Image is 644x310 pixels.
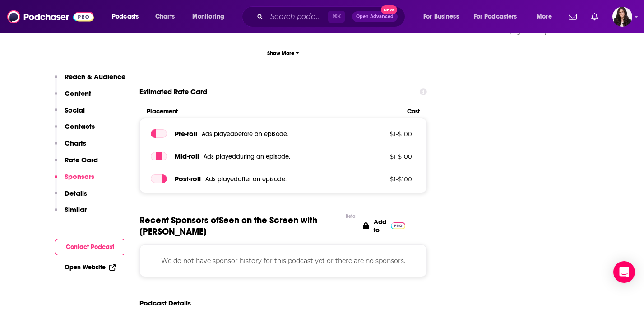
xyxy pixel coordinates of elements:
p: Rate Card [65,155,98,164]
span: ⌘ K [328,11,345,23]
button: Content [55,89,91,106]
button: Rate Card [55,155,98,172]
span: Show More [267,50,299,56]
button: Open AdvancedNew [352,11,398,22]
span: Cost [407,108,420,115]
button: Social [55,106,85,122]
p: Similar [65,205,87,214]
span: Mid -roll [175,152,199,160]
a: Open Website [65,263,116,271]
button: Show More [139,45,427,61]
button: open menu [106,9,150,24]
p: Details [65,189,87,197]
span: Recent Sponsors of Seen on the Screen with [PERSON_NAME] [139,215,342,237]
span: Open Advanced [356,14,394,19]
button: open menu [468,9,530,24]
span: Charts [155,10,175,23]
button: Show profile menu [612,7,632,27]
p: Sponsors [65,172,94,181]
p: Charts [65,139,86,147]
span: Ads played before an episode . [202,130,288,138]
p: Social [65,106,85,114]
span: New [381,5,397,14]
span: Post -roll [175,174,201,183]
span: Pre -roll [175,129,197,138]
span: More [537,10,552,23]
button: open menu [530,9,563,24]
img: User Profile [612,7,632,27]
p: $ 1 - $ 100 [353,175,412,183]
a: Add to [363,215,405,237]
span: For Podcasters [474,10,517,23]
span: Monitoring [192,10,224,23]
button: open menu [186,9,236,24]
p: We do not have sponsor history for this podcast yet or there are no sponsors. [151,256,416,266]
div: Search podcasts, credits, & more... [250,6,414,27]
span: Podcasts [112,10,139,23]
h2: Podcast Details [139,299,191,307]
span: Estimated Rate Card [139,83,207,100]
span: For Business [423,10,459,23]
span: Placement [147,108,400,115]
p: Add to [374,218,386,234]
span: Ads played after an episode . [205,175,287,183]
a: Charts [149,9,180,24]
span: Logged in as RebeccaShapiro [612,7,632,27]
p: Reach & Audience [65,72,125,81]
button: Sponsors [55,172,94,189]
button: Reach & Audience [55,72,125,89]
p: $ 1 - $ 100 [353,153,412,160]
div: Open Intercom Messenger [613,261,635,283]
div: Beta [346,213,356,219]
button: Contact Podcast [55,239,125,255]
button: Similar [55,205,87,222]
input: Search podcasts, credits, & more... [267,9,328,24]
button: open menu [417,9,470,24]
span: Ads played during an episode . [204,153,290,160]
button: Contacts [55,122,95,139]
img: Pro Logo [391,222,406,229]
a: Show notifications dropdown [565,9,580,24]
p: Content [65,89,91,98]
img: Podchaser - Follow, Share and Rate Podcasts [7,8,94,25]
button: Details [55,189,87,206]
button: Charts [55,139,86,155]
p: $ 1 - $ 100 [353,130,412,137]
p: Contacts [65,122,95,131]
a: Show notifications dropdown [588,9,602,24]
